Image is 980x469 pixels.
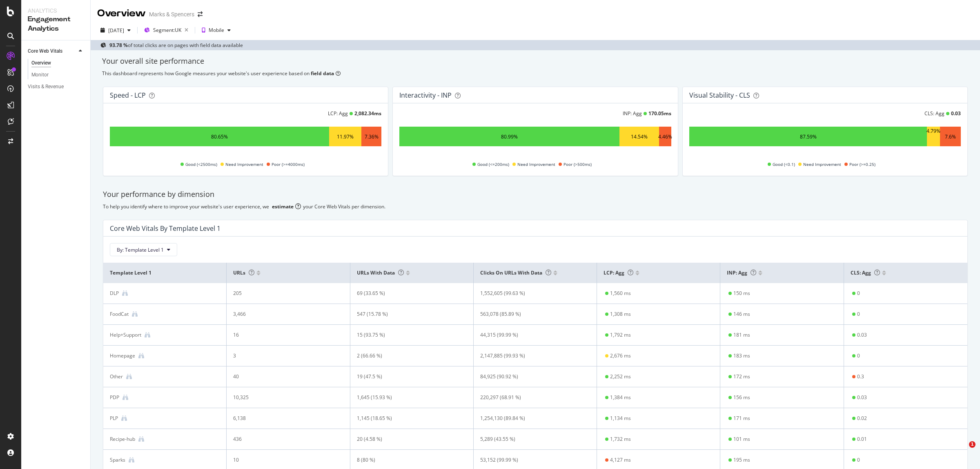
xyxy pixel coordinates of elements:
[31,59,51,67] div: Overview
[480,290,579,297] div: 1,552,605 (99.63 %)
[365,133,379,140] div: 7.36%
[357,352,456,360] div: 2 (66.66 %)
[357,435,456,443] div: 20 (4.58 %)
[857,373,864,380] div: 0.3
[110,352,135,360] div: Homepage
[658,133,672,140] div: 4.46%
[733,310,750,318] div: 146 ms
[357,415,456,422] div: 1,145 (18.65 %)
[927,127,940,145] div: 4.79%
[733,415,750,422] div: 171 ms
[857,435,867,443] div: 0.01
[648,110,671,117] div: 170.05 ms
[610,290,631,297] div: 1,560 ms
[800,133,817,140] div: 87.59%
[480,331,579,339] div: 44,315 (99.99 %)
[110,394,119,401] div: PDP
[945,133,956,140] div: 7.6%
[924,110,944,117] div: CLS: Agg
[233,352,332,360] div: 3
[272,159,305,169] span: Poor (>=4000ms)
[185,159,217,169] span: Good (<2500ms)
[311,70,334,77] b: field data
[857,352,860,360] div: 0
[851,269,880,276] span: CLS: Agg
[110,331,141,339] div: Help+Support
[109,42,243,49] div: of total clicks are on pages with field data available
[233,373,332,380] div: 40
[610,415,631,422] div: 1,134 ms
[357,456,456,464] div: 8 (80 %)
[209,28,224,33] div: Mobile
[952,441,972,461] iframe: Intercom live chat
[857,290,860,297] div: 0
[28,15,84,33] div: Engagement Analytics
[272,203,294,210] div: estimate
[110,310,129,318] div: FoodCat
[480,269,551,276] span: Clicks on URLs with data
[233,456,332,464] div: 10
[480,394,579,401] div: 220,297 (68.91 %)
[610,352,631,360] div: 2,676 ms
[233,394,332,401] div: 10,325
[969,441,976,448] span: 1
[857,415,867,422] div: 0.02
[28,83,64,91] div: Visits & Revenue
[28,47,76,56] a: Core Web Vitals
[198,11,203,17] div: arrow-right-arrow-left
[108,27,124,34] div: [DATE]
[849,159,875,169] span: Poor (>=0.25)
[97,7,146,20] div: Overview
[610,373,631,380] div: 2,252 ms
[357,310,456,318] div: 547 (15.78 %)
[480,435,579,443] div: 5,289 (43.55 %)
[951,110,961,117] div: 0.03
[399,91,452,99] div: Interactivity - INP
[354,110,381,117] div: 2,082.34 ms
[480,310,579,318] div: 563,078 (85.89 %)
[480,373,579,380] div: 84,925 (90.92 %)
[225,159,263,169] span: Need Improvement
[97,24,134,37] button: [DATE]
[727,269,756,276] span: INP: Agg
[610,394,631,401] div: 1,384 ms
[110,224,220,232] div: Core Web Vitals By Template Level 1
[117,246,164,253] span: By: Template Level 1
[610,456,631,464] div: 4,127 ms
[233,435,332,443] div: 436
[233,310,332,318] div: 3,466
[233,290,332,297] div: 205
[102,70,969,77] div: This dashboard represents how Google measures your website's user experience based on
[631,133,648,140] div: 14.54%
[328,110,348,117] div: LCP: Agg
[110,91,146,99] div: Speed - LCP
[357,373,456,380] div: 19 (47.5 %)
[31,71,85,79] a: Monitor
[733,290,750,297] div: 150 ms
[733,394,750,401] div: 156 ms
[773,159,795,169] span: Good (<0.1)
[233,269,254,276] span: URLs
[477,159,509,169] span: Good (<=200ms)
[28,83,85,91] a: Visits & Revenue
[689,91,750,99] div: Visual Stability - CLS
[110,415,118,422] div: PLP
[733,373,750,380] div: 172 ms
[109,42,128,49] b: 93.78 %
[233,331,332,339] div: 16
[110,269,218,277] span: Template Level 1
[103,189,968,200] div: Your performance by dimension
[501,133,518,140] div: 80.99%
[733,331,750,339] div: 181 ms
[110,243,177,256] button: By: Template Level 1
[563,159,592,169] span: Poor (>500ms)
[610,331,631,339] div: 1,792 ms
[733,435,750,443] div: 101 ms
[28,47,62,56] div: Core Web Vitals
[211,133,228,140] div: 80.65%
[357,290,456,297] div: 69 (33.65 %)
[31,71,49,79] div: Monitor
[610,310,631,318] div: 1,308 ms
[110,456,125,464] div: Sparks
[28,7,84,15] div: Analytics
